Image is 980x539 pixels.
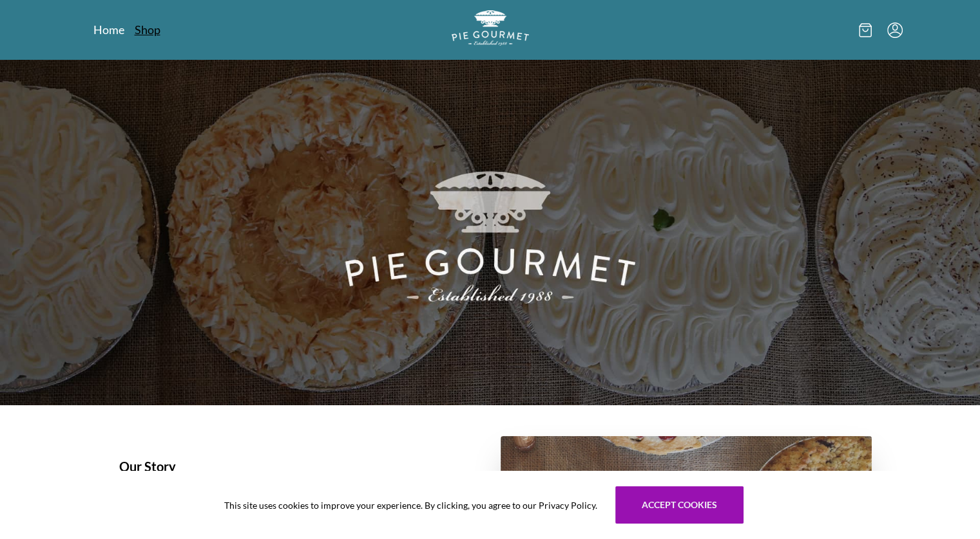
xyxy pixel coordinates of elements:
button: Menu [887,23,903,38]
button: Accept cookies [615,486,744,524]
a: Logo [452,10,529,50]
h1: Our Story [119,457,470,476]
span: This site uses cookies to improve your experience. By clicking, you agree to our Privacy Policy. [224,498,597,512]
a: Shop [135,22,160,37]
img: logo [452,10,529,46]
a: Home [93,22,124,37]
